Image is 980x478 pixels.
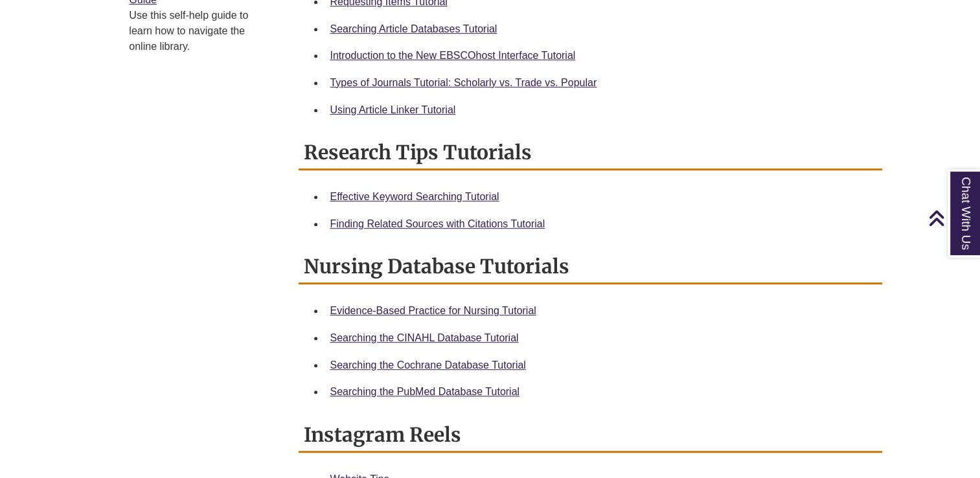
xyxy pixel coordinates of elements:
a: Effective Keyword Searching Tutorial [330,191,499,202]
a: Searching the PubMed Database Tutorial [330,386,519,397]
a: Types of Journals Tutorial: Scholarly vs. Trade vs. Popular [330,77,597,88]
h2: Instagram Reels [299,418,882,453]
a: Using Article Linker Tutorial [330,104,455,115]
a: Searching the Cochrane Database Tutorial [330,359,525,370]
a: Back to Top [928,209,977,227]
a: Searching Article Databases Tutorial [330,23,497,34]
h2: Nursing Database Tutorials [299,250,882,284]
a: Evidence-Based Practice for Nursing Tutorial [330,305,536,316]
a: Introduction to the New EBSCOhost Interface Tutorial [330,50,575,61]
a: Finding Related Sources with Citations Tutorial [330,218,545,229]
h2: Research Tips Tutorials [299,136,882,170]
a: Searching the CINAHL Database Tutorial [330,332,518,343]
div: Use this self-help guide to learn how to navigate the online library. [129,8,268,54]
